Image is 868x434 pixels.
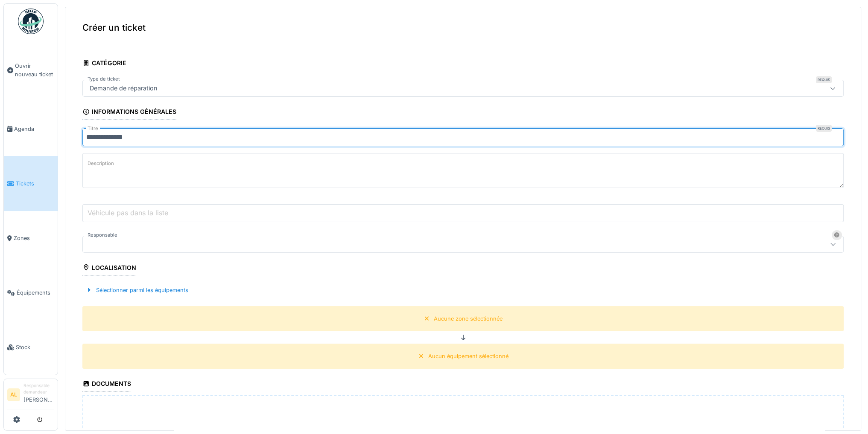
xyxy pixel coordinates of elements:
[16,179,54,188] span: Tickets
[428,352,509,360] div: Aucun équipement sélectionné
[82,284,192,296] div: Sélectionner parmi les équipements
[86,231,119,239] label: Responsable
[86,75,122,83] label: Type de ticket
[7,382,54,409] a: AL Responsable demandeur[PERSON_NAME]
[86,125,100,132] label: Titre
[86,158,116,169] label: Description
[15,62,54,78] span: Ouvrir nouveau ticket
[82,261,136,276] div: Localisation
[86,84,161,93] div: Demande de réparation
[17,289,54,297] span: Équipements
[23,382,54,407] li: [PERSON_NAME]
[7,388,20,401] li: AL
[434,315,503,323] div: Aucune zone sélectionnée
[816,125,832,132] div: Requis
[4,320,58,375] a: Stock
[18,9,44,34] img: Badge_color-CXgf-gQk.svg
[4,101,58,156] a: Agenda
[4,39,58,101] a: Ouvrir nouveau ticket
[23,382,54,396] div: Responsable demandeur
[16,343,54,351] span: Stock
[65,7,861,48] div: Créer un ticket
[82,57,126,71] div: Catégorie
[82,105,176,120] div: Informations générales
[4,156,58,211] a: Tickets
[14,125,54,133] span: Agenda
[4,211,58,266] a: Zones
[86,208,170,218] label: Véhicule pas dans la liste
[14,234,54,242] span: Zones
[4,266,58,320] a: Équipements
[816,76,832,83] div: Requis
[82,377,131,392] div: Documents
